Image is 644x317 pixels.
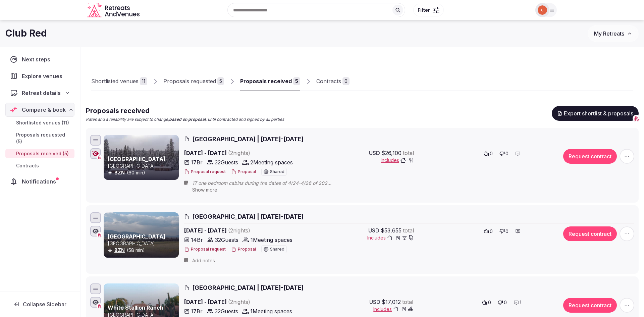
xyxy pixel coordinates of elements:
p: [GEOGRAPHIC_DATA] [108,163,177,169]
span: 1 [520,300,521,305]
span: Shared [270,247,284,251]
button: Includes [381,157,414,164]
span: Add notes [192,257,215,264]
div: Proposals received [240,77,292,85]
button: Proposal request [184,169,226,175]
span: Contracts [16,162,39,169]
div: (60 min) [108,169,177,176]
span: Next steps [22,55,53,63]
a: White Stallion Ranch [108,304,163,311]
span: [GEOGRAPHIC_DATA] | [DATE]-[DATE] [192,212,304,221]
span: Retreat details [22,89,61,97]
div: 11 [140,77,147,85]
span: ( 2 night s ) [228,227,250,234]
span: 0 [504,299,507,306]
a: Proposals received5 [240,72,300,91]
span: [DATE] - [DATE] [184,226,302,234]
div: (58 min) [108,247,177,254]
div: Shortlisted venues [91,77,139,85]
span: total [403,149,414,157]
p: [GEOGRAPHIC_DATA] [108,240,177,247]
span: 32 Guests [215,158,238,166]
span: $26,100 [381,149,401,157]
span: 1 Meeting spaces [251,236,292,244]
a: [GEOGRAPHIC_DATA] [108,233,165,240]
a: Shortlisted venues (11) [5,118,74,127]
span: 32 Guests [215,307,238,315]
span: 17 one bedroom cabins during the dates of 4/24-4/26 of 2026: - Porcupine Cabin - [GEOGRAPHIC_DATA... [192,180,345,187]
span: total [403,226,414,234]
button: Proposal [231,169,256,175]
a: Explore venues [5,69,74,83]
button: Request contract [563,226,617,241]
span: USD [368,226,379,234]
button: 0 [480,298,493,307]
button: 0 [497,226,511,236]
span: $53,655 [381,226,401,234]
span: 0 [505,228,508,235]
strong: based on proposal [169,117,206,122]
span: Includes [367,234,414,241]
button: Proposal [231,247,256,252]
span: Compare & book [22,106,66,114]
span: 32 Guests [215,236,238,244]
a: Proposals requested (5) [5,130,74,146]
span: 0 [488,299,491,306]
span: 0 [505,150,508,157]
button: Includes [373,306,413,313]
a: Contracts0 [316,72,350,91]
span: Collapse Sidebar [23,301,66,308]
span: $17,012 [382,298,401,306]
span: ( 2 night s ) [228,150,250,156]
span: Show more [192,187,217,193]
span: [DATE] - [DATE] [184,298,302,306]
a: Notifications [5,174,74,189]
button: Filter [413,4,444,16]
a: Visit the homepage [87,3,141,18]
button: 0 [496,298,509,307]
span: My Retreats [594,30,624,37]
button: BZN [114,169,125,176]
button: Export shortlist & proposals [552,106,639,121]
a: Proposals requested5 [163,72,224,91]
span: Proposals requested (5) [16,131,72,145]
a: Proposals received (5) [5,149,74,158]
span: ( 2 night s ) [228,299,250,305]
div: Contracts [316,77,341,85]
span: Proposals received (5) [16,150,69,157]
span: 1 Meeting spaces [250,307,292,315]
span: 0 [490,150,493,157]
span: Shared [270,170,284,174]
span: [DATE] - [DATE] [184,149,302,157]
a: Contracts [5,161,74,170]
button: Proposal request [184,247,226,252]
div: 0 [342,77,350,85]
span: 17 Br [191,158,203,166]
button: 0 [497,149,511,158]
h1: Club Red [5,27,47,40]
span: USD [369,298,380,306]
p: Rates and availability are subject to change, , until contracted and signed by all parties [86,117,284,122]
a: BZN [114,247,125,253]
button: Request contract [563,149,617,164]
img: Catalina [538,5,547,15]
span: USD [369,149,380,157]
button: Request contract [563,298,617,313]
span: total [402,298,413,306]
span: 14 Br [191,236,203,244]
svg: Retreats and Venues company logo [87,3,141,18]
h2: Proposals received [86,106,284,115]
span: Shortlisted venues (11) [16,119,69,126]
div: Proposals requested [163,77,216,85]
span: 0 [490,228,493,235]
span: [GEOGRAPHIC_DATA] | [DATE]-[DATE] [192,135,304,143]
button: Collapse Sidebar [5,297,74,312]
button: 0 [482,226,495,236]
span: Explore venues [22,72,65,80]
span: 17 Br [191,307,203,315]
a: Shortlisted venues11 [91,72,147,91]
button: My Retreats [588,25,639,42]
div: 5 [293,77,300,85]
